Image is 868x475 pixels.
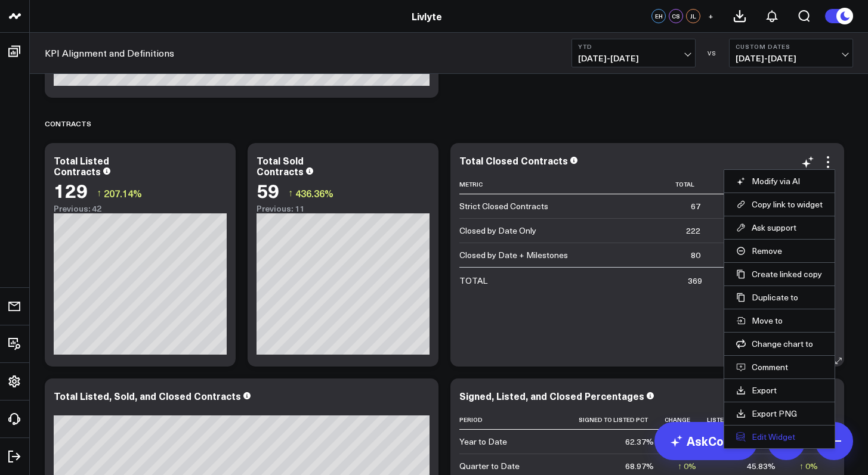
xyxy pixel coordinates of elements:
[665,410,707,430] th: Change
[572,39,696,67] button: YTD[DATE]-[DATE]
[711,175,833,194] th: Change
[708,12,713,20] span: +
[45,110,91,137] div: Contracts
[288,185,293,201] span: ↑
[54,179,88,201] div: 129
[654,422,758,460] a: AskCorral
[579,175,711,194] th: Total
[578,43,689,50] b: YTD
[459,200,548,212] div: Strict Closed Contracts
[736,246,823,256] button: Remove
[736,222,823,233] button: Ask support
[736,176,823,187] button: Modify via AI
[459,225,536,237] div: Closed by Date Only
[651,9,666,23] div: EH
[702,49,723,57] div: VS
[736,408,823,419] a: Export PNG
[54,154,109,178] div: Total Listed Contracts
[459,154,568,167] div: Total Closed Contracts
[736,269,823,280] button: Create linked copy
[686,225,700,237] div: 222
[799,460,818,472] div: ↑ 0%
[459,436,507,448] div: Year to Date
[459,249,568,261] div: Closed by Date + Milestones
[97,185,101,201] span: ↑
[736,362,823,372] button: Comment
[578,54,689,63] span: [DATE] - [DATE]
[104,187,142,200] span: 207.14%
[625,460,654,472] div: 68.97%
[257,179,279,201] div: 59
[54,204,227,213] div: Previous: 42
[459,410,579,430] th: Period
[736,43,847,50] b: Custom Dates
[45,46,174,60] a: KPI Alignment and Definitions
[736,292,823,303] button: Duplicate to
[736,385,823,396] a: Export
[625,436,654,448] div: 62.37%
[729,39,853,67] button: Custom Dates[DATE]-[DATE]
[691,249,700,261] div: 80
[678,460,696,472] div: ↑ 0%
[459,389,644,402] div: Signed, Listed, and Closed Percentages
[707,410,786,430] th: Listed To Sold Pct
[257,154,304,178] div: Total Sold Contracts
[459,175,579,194] th: Metric
[703,9,718,23] button: +
[686,9,700,23] div: JL
[54,389,241,402] div: Total Listed, Sold, and Closed Contracts
[736,54,847,63] span: [DATE] - [DATE]
[747,460,776,472] div: 45.83%
[459,275,487,287] div: TOTAL
[579,410,665,430] th: Signed To Listed Pct
[736,315,823,326] button: Move to
[669,9,683,23] div: CS
[412,10,442,23] a: Livlyte
[736,199,823,210] button: Copy link to widget
[691,200,700,212] div: 67
[257,204,430,213] div: Previous: 11
[459,460,520,472] div: Quarter to Date
[688,275,702,287] div: 369
[295,187,333,200] span: 436.36%
[736,339,823,349] button: Change chart to
[736,431,823,442] button: Edit Widget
